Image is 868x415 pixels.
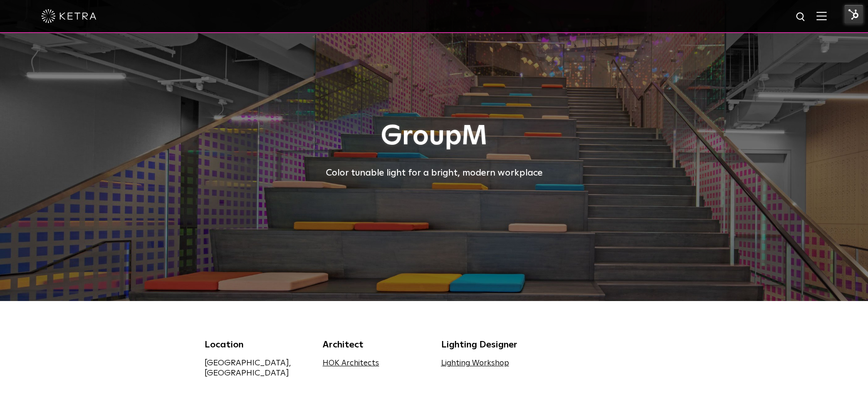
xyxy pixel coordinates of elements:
img: ketra-logo-2019-white [41,9,96,23]
div: Location [204,338,309,352]
a: Lighting Workshop [441,359,509,367]
div: [GEOGRAPHIC_DATA], [GEOGRAPHIC_DATA] [204,358,309,378]
img: search icon [795,11,807,23]
div: Color tunable light for a bright, modern workplace [204,165,664,180]
div: Architect [323,338,427,352]
img: Hamburger%20Nav.svg [817,11,827,20]
div: Lighting Designer [441,338,546,352]
a: HOK Architects [323,359,379,367]
img: HubSpot Tools Menu Toggle [844,5,863,24]
h1: GroupM [204,121,664,152]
